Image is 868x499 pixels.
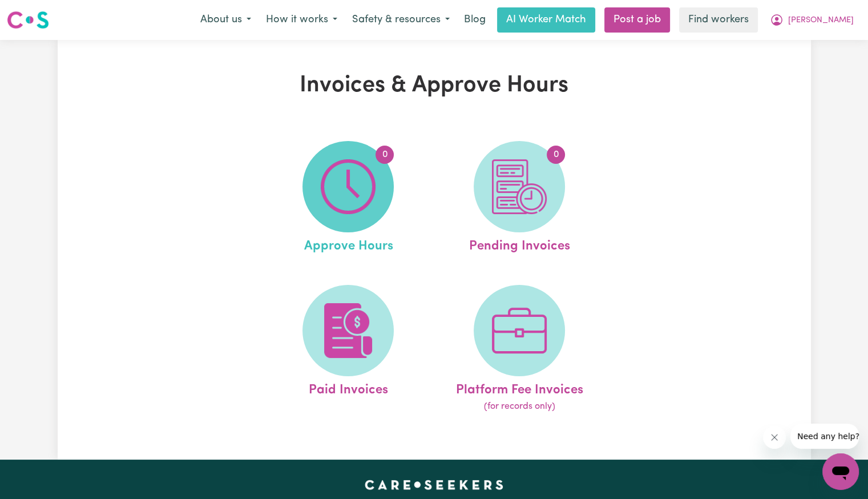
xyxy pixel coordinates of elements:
span: 0 [376,146,394,164]
img: Careseekers logo [7,10,49,30]
a: Pending Invoices [437,141,601,256]
a: Approve Hours [266,141,430,256]
button: My Account [762,8,861,32]
span: [PERSON_NAME] [788,14,854,27]
span: (for records only) [484,400,555,413]
span: Platform Fee Invoices [456,376,583,400]
span: Approve Hours [304,232,393,256]
iframe: Message from company [790,424,859,449]
button: How it works [259,8,345,32]
iframe: Close message [763,426,786,449]
a: Careseekers home page [365,480,503,489]
a: Platform Fee Invoices(for records only) [437,285,601,414]
a: Careseekers logo [7,7,49,33]
button: Safety & resources [345,8,457,32]
span: Paid Invoices [309,376,388,400]
iframe: Button to launch messaging window [822,453,859,490]
a: Post a job [604,7,670,33]
span: Pending Invoices [469,232,570,256]
span: Need any help? [7,8,69,17]
a: Blog [457,7,492,33]
a: Paid Invoices [266,285,430,414]
span: 0 [547,146,565,164]
button: About us [193,8,259,32]
a: Find workers [679,7,758,33]
h1: Invoices & Approve Hours [190,72,679,99]
a: AI Worker Match [497,7,595,33]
